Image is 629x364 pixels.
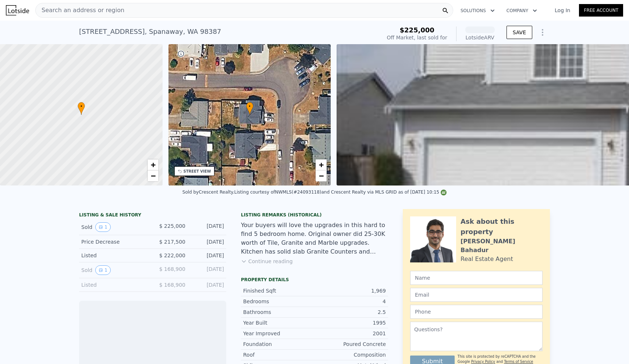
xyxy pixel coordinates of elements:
div: Listing courtesy of NWMLS (#24093118) and Crescent Realty via MLS GRID as of [DATE] 10:15 [234,190,447,195]
div: Lotside ARV [465,34,495,41]
div: Bathrooms [243,308,314,316]
span: + [319,160,324,169]
div: Off Market, last sold for [387,34,447,41]
div: 1,969 [314,287,386,294]
div: Sold [81,265,147,275]
a: Zoom in [316,159,327,170]
div: Year Built [243,319,314,326]
button: View historical data [95,222,111,232]
div: Year Improved [243,330,314,337]
span: $225,000 [399,26,434,34]
div: [DATE] [191,281,224,289]
span: $ 217,500 [159,239,185,245]
a: Privacy Policy [471,360,495,364]
div: Sold by Crescent Realty . [182,190,234,195]
span: $ 168,900 [159,282,185,288]
div: Poured Concrete [314,340,386,348]
a: Zoom out [316,170,327,181]
span: − [150,171,155,180]
button: Solutions [455,4,501,17]
span: • [246,103,253,110]
div: • [246,102,253,115]
div: Sold [81,222,147,232]
div: Composition [314,351,386,358]
div: Bedrooms [243,298,314,305]
div: STREET VIEW [184,169,211,174]
div: [DATE] [191,252,224,259]
button: SAVE [507,26,532,39]
div: Roof [243,351,314,358]
div: [PERSON_NAME] Bahadur [461,237,543,255]
span: Search an address or region [36,6,124,15]
a: Log In [546,7,579,14]
span: − [319,171,324,180]
div: 4 [314,298,386,305]
button: Company [501,4,543,17]
span: $ 225,000 [159,223,185,229]
input: Phone [410,305,543,319]
div: [DATE] [191,265,224,275]
div: • [78,102,85,115]
div: Listed [81,252,147,259]
div: Real Estate Agent [461,255,513,264]
button: View historical data [95,265,111,275]
div: Property details [241,277,388,283]
a: Terms of Service [504,360,533,364]
input: Email [410,288,543,302]
span: $ 168,900 [159,266,185,272]
div: [DATE] [191,238,224,245]
div: Ask about this property [461,216,543,237]
a: Zoom in [148,159,159,170]
button: Continue reading [241,258,293,265]
span: • [78,103,85,110]
span: + [150,160,155,169]
input: Name [410,271,543,285]
button: Show Options [535,25,550,40]
img: Lotside [6,5,29,15]
div: Foundation [243,340,314,348]
div: Price Decrease [81,238,147,245]
div: [STREET_ADDRESS] , Spanaway , WA 98387 [79,26,221,37]
div: 1995 [314,319,386,326]
a: Free Account [579,4,623,17]
div: 2001 [314,330,386,337]
div: [DATE] [191,222,224,232]
div: LISTING & SALE HISTORY [79,212,226,219]
div: Finished Sqft [243,287,314,294]
a: Zoom out [148,170,159,181]
div: Listed [81,281,147,289]
div: Your buyers will love the upgrades in this hard to find 5 bedroom home. Original owner did 25-30K... [241,221,388,256]
img: NWMLS Logo [441,190,447,195]
div: Listing Remarks (Historical) [241,212,388,218]
span: $ 222,000 [159,252,185,258]
div: 2.5 [314,308,386,316]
